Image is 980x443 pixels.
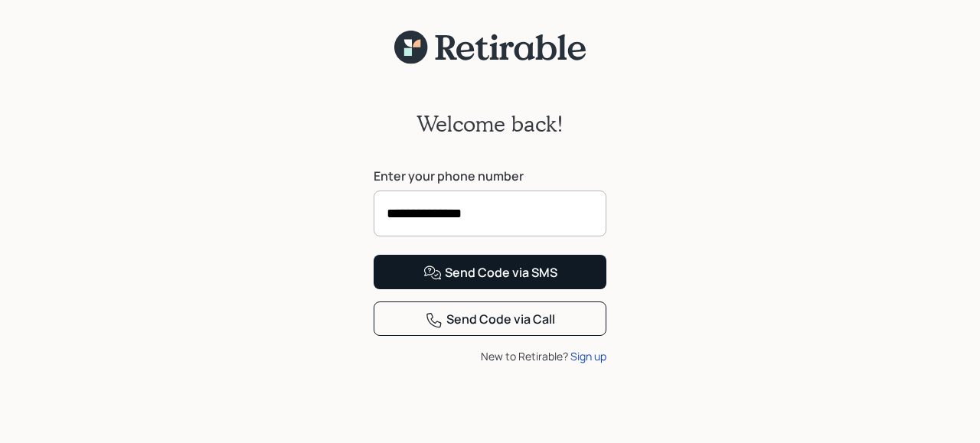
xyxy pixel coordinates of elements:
[374,348,606,364] div: New to Retirable?
[374,301,606,336] button: Send Code via Call
[374,168,606,184] label: Enter your phone number
[425,311,555,329] div: Send Code via Call
[374,255,606,289] button: Send Code via SMS
[423,264,557,282] div: Send Code via SMS
[416,111,563,137] h2: Welcome back!
[570,348,606,364] div: Sign up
